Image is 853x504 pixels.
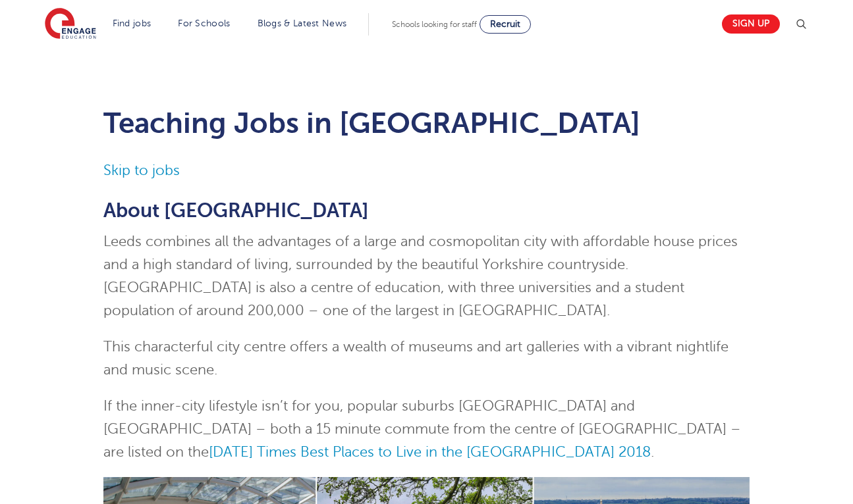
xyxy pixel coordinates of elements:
[103,398,741,460] span: If the inner-city lifestyle isn’t for you, popular suburbs [GEOGRAPHIC_DATA] and [GEOGRAPHIC_DATA...
[651,444,654,460] span: .
[490,19,520,29] span: Recruit
[722,14,780,34] a: Sign up
[103,234,738,318] span: Leeds combines all the advantages of a large and cosmopolitan city with affordable house prices a...
[113,18,151,28] a: Find jobs
[178,18,230,28] a: For Schools
[258,18,347,28] a: Blogs & Latest News
[480,15,531,34] a: Recruit
[103,107,750,139] h1: Teaching Jobs in [GEOGRAPHIC_DATA]
[45,8,96,41] img: Engage Education
[103,339,729,378] span: This characterful city centre offers a wealth of museums and art galleries with a vibrant nightli...
[209,444,651,460] a: [DATE] Times Best Places to Live in the [GEOGRAPHIC_DATA] 2018
[392,20,477,29] span: Schools looking for staff
[103,199,369,222] span: About [GEOGRAPHIC_DATA]
[103,163,180,178] a: Skip to jobs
